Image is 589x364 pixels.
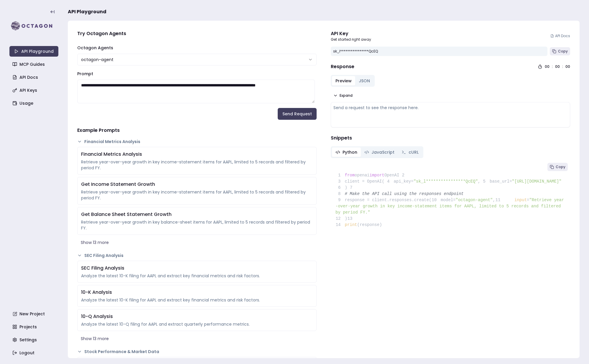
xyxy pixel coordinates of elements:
span: print [345,222,357,227]
span: 2 [399,172,409,178]
a: API Playground [9,46,58,57]
div: Get Balance Sheet Statement Growth [81,211,313,218]
span: import [370,173,384,178]
button: JSON [355,76,374,86]
span: OpenAI [384,173,399,178]
span: , [478,179,480,184]
span: client = OpenAI( [335,179,384,184]
span: ) [335,185,347,190]
a: Settings [10,335,59,345]
div: Analyze the latest 10-Q filing for AAPL and extract quarterly performance metrics. [81,321,313,327]
button: Show 13 more [77,237,317,248]
p: Get started right away [331,37,371,42]
h4: Try Octagon Agents [77,30,317,37]
span: # Make the API call using the responses endpoint [345,191,464,196]
h4: Response [331,63,354,70]
span: Copy [558,49,568,54]
div: Analyze the latest 10-K filing for AAPL and extract key financial metrics and risk factors. [81,297,313,303]
div: SEC Filing Analysis [81,265,313,272]
span: API Playground [68,8,106,15]
div: Send a request to see the response here. [333,105,567,111]
a: Logout [10,347,59,358]
button: Show 13 more [77,333,317,344]
div: Get Income Statement Growth [81,181,313,188]
span: 3 [335,178,345,185]
span: Python [343,149,357,155]
span: ) [335,216,347,221]
button: Preview [332,76,355,86]
div: API Key [331,30,371,37]
span: api_key= [394,179,413,184]
button: Send Request [278,108,317,120]
div: : [552,64,553,69]
img: logo-rect-yK7x_WSZ.svg [9,20,58,32]
button: Expand [331,91,355,100]
span: 4 [384,178,394,185]
span: 14 [335,222,345,228]
div: Retrieve year-over-year growth in key income-statement items for AAPL, limited to 5 records and f... [81,159,313,171]
div: 10-K Analysis [81,289,313,296]
button: Financial Metrics Analysis [77,139,317,145]
div: 00 [545,64,549,69]
span: Expand [340,93,353,98]
span: , [493,198,495,202]
span: input [514,198,527,202]
span: openai [355,173,369,178]
span: "Retrieve year-over-year growth in key income-statement items for AAPL, limited to 5 records and ... [335,198,564,215]
span: "[URL][DOMAIN_NAME]" [512,179,562,184]
button: SEC Filing Analysis [77,252,317,258]
span: 7 [347,185,357,191]
a: Projects [10,322,59,332]
span: 6 [335,185,345,191]
a: API Docs [550,34,570,38]
span: response = client.responses.create( [335,198,432,202]
span: 11 [495,197,505,203]
div: Retrieve year-over-year growth in key balance-sheet items for AAPL, limited to 5 records and filt... [81,219,313,231]
label: Octagon Agents [77,45,113,51]
div: 10-Q Analysis [81,313,313,320]
button: Stock Performance & Market Data [77,349,317,355]
button: Copy [547,163,568,171]
span: = [527,198,529,202]
a: MCP Guides [10,59,59,70]
span: Copy [556,165,565,169]
span: 5 [480,178,490,185]
span: JavaScript [371,149,394,155]
a: New Project [10,309,59,319]
span: 12 [335,216,345,222]
span: "octagon-agent" [455,198,493,202]
a: API Docs [10,72,59,83]
label: Prompt [77,71,93,77]
span: 10 [432,197,441,203]
span: (response) [357,222,382,227]
a: Usage [10,98,59,109]
div: Retrieve year-over-year growth in key income-statement items for AAPL, limited to 5 records and f... [81,189,313,201]
div: Financial Metrics Analysis [81,151,313,158]
div: 00 [555,64,560,69]
span: base_url= [490,179,512,184]
div: 00 [565,64,570,69]
span: 1 [335,172,345,178]
button: Copy [550,47,570,55]
span: from [345,173,355,178]
div: : [562,64,563,69]
h4: Example Prompts [77,127,317,134]
span: cURL [409,149,419,155]
a: API Keys [10,85,59,96]
h4: Snippets [331,135,570,142]
span: 13 [347,216,357,222]
span: 8 [335,191,345,197]
span: 9 [335,197,345,203]
div: Analyze the latest 10-K filing for AAPL and extract key financial metrics and risk factors. [81,273,313,279]
span: model= [441,198,455,202]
